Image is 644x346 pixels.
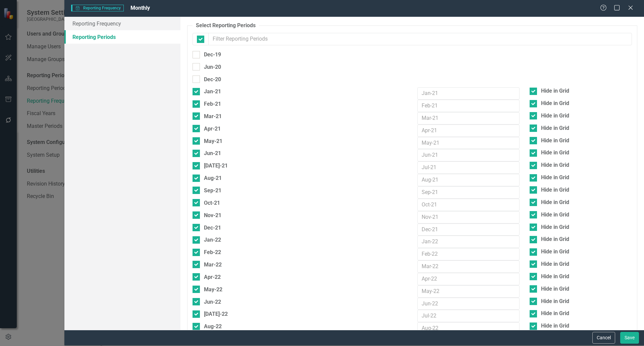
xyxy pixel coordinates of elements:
[620,332,639,344] button: Save
[204,236,221,244] div: Jan-22
[71,5,124,11] span: Reporting Frequency
[204,112,222,120] div: Mar-21
[204,50,221,59] div: Dec-19
[204,137,222,145] div: May-21
[204,161,228,170] div: [DATE]-21
[204,224,221,232] div: Dec-21
[541,236,569,243] div: Hide in Grid
[204,199,220,207] div: Oct-21
[193,22,259,30] legend: Select Reporting Periods
[417,199,520,211] input: Oct-21
[204,260,222,269] div: Mar-22
[541,174,569,182] div: Hide in Grid
[417,273,520,285] input: Apr-22
[541,260,569,268] div: Hide in Grid
[541,149,569,157] div: Hide in Grid
[417,161,520,174] input: Jul-21
[204,322,222,331] div: Aug-22
[204,273,221,281] div: Apr-22
[417,248,520,260] input: Feb-22
[541,87,569,95] div: Hide in Grid
[541,224,569,231] div: Hide in Grid
[417,149,520,161] input: Jun-21
[204,63,221,71] div: Jun-20
[592,332,615,344] button: Cancel
[417,298,520,310] input: Jun-22
[541,137,569,145] div: Hide in Grid
[417,87,520,100] input: Jan-21
[204,186,221,195] div: Sep-21
[417,137,520,149] input: May-21
[204,174,222,182] div: Aug-21
[541,100,569,107] div: Hide in Grid
[541,273,569,281] div: Hide in Grid
[417,260,520,273] input: Mar-22
[204,100,221,108] div: Feb-21
[130,5,150,11] span: Monthly
[541,310,569,317] div: Hide in Grid
[417,211,520,224] input: Nov-21
[541,186,569,194] div: Hide in Grid
[204,125,221,133] div: Apr-21
[541,298,569,305] div: Hide in Grid
[204,75,221,84] div: Dec-20
[417,322,520,335] input: Aug-22
[541,285,569,293] div: Hide in Grid
[204,310,228,318] div: [DATE]-22
[417,125,520,137] input: Apr-21
[417,100,520,112] input: Feb-21
[417,285,520,298] input: May-22
[417,186,520,199] input: Sep-21
[417,310,520,322] input: Jul-22
[541,211,569,219] div: Hide in Grid
[417,236,520,248] input: Jan-22
[204,298,221,306] div: Jun-22
[417,174,520,186] input: Aug-21
[204,211,221,219] div: Nov-21
[204,285,222,294] div: May-22
[64,30,180,44] a: Reporting Periods
[204,149,221,157] div: Jun-21
[208,33,632,45] input: Filter Reporting Periods
[64,17,180,30] a: Reporting Frequency
[541,112,569,120] div: Hide in Grid
[541,199,569,206] div: Hide in Grid
[541,322,569,330] div: Hide in Grid
[417,224,520,236] input: Dec-21
[541,248,569,256] div: Hide in Grid
[204,87,221,96] div: Jan-21
[204,248,221,256] div: Feb-22
[541,125,569,132] div: Hide in Grid
[417,112,520,125] input: Mar-21
[541,161,569,169] div: Hide in Grid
